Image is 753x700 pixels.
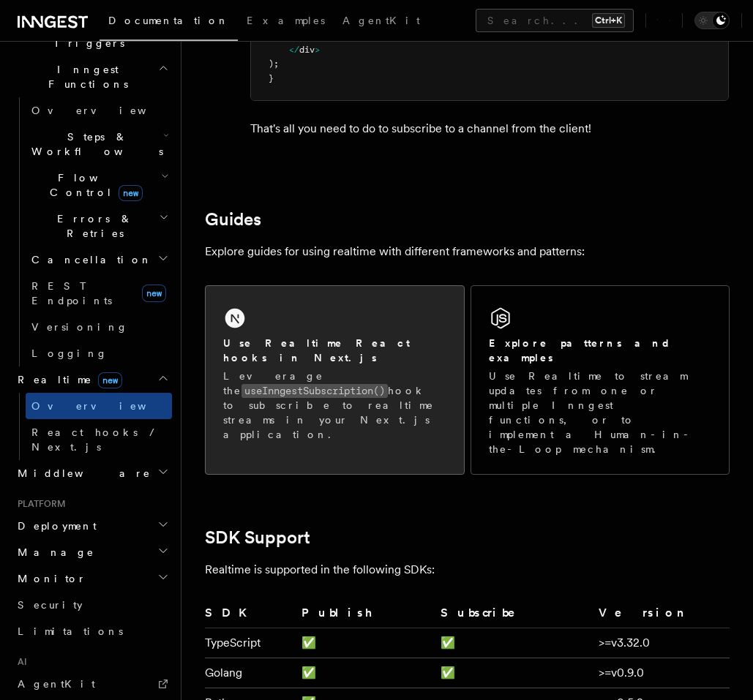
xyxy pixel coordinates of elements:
[26,170,161,200] span: Flow Control
[296,658,435,688] td: ✅
[247,15,325,26] span: Examples
[12,618,172,644] a: Limitations
[12,545,94,560] span: Manage
[334,4,429,39] a: AgentKit
[12,656,27,668] span: AI
[269,73,274,83] span: }
[26,129,163,159] span: Steps & Workflows
[12,519,97,533] span: Deployment
[289,45,299,55] span: </
[12,565,172,592] button: Monitor
[12,513,172,539] button: Deployment
[12,539,172,565] button: Manage
[26,97,172,124] a: Overview
[12,592,172,618] a: Security
[26,206,172,246] button: Errors & Retries
[18,625,123,637] span: Limitations
[205,285,465,475] a: Use Realtime React hooks in Next.jsLeverage theuseInngestSubscription()hook to subscribe to realt...
[593,658,730,688] td: >=v0.9.0
[26,246,172,273] button: Cancellation
[205,209,261,230] a: Guides
[223,369,446,442] p: Leverage the hook to subscribe to realtime streams in your Next.js application.
[12,372,122,387] span: Realtime
[12,671,172,697] a: AgentKit
[694,12,730,29] button: Toggle dark mode
[435,628,593,658] td: ✅
[12,571,86,586] span: Monitor
[26,211,159,241] span: Errors & Retries
[471,285,730,475] a: Explore patterns and examplesUse Realtime to stream updates from one or multiple Inngest function...
[435,603,593,628] th: Subscribe
[31,321,128,333] span: Versioning
[108,15,229,26] span: Documentation
[26,393,172,419] a: Overview
[100,4,238,41] a: Documentation
[223,336,446,365] h2: Use Realtime React hooks in Next.js
[205,658,296,688] td: Golang
[26,252,152,267] span: Cancellation
[342,15,420,26] span: AgentKit
[205,628,296,658] td: TypeScript
[18,599,83,611] span: Security
[12,498,66,510] span: Platform
[205,241,730,262] p: Explore guides for using realtime with different frameworks and patterns:
[119,185,143,201] span: new
[31,347,108,359] span: Logging
[26,419,172,460] a: React hooks / Next.js
[26,340,172,366] a: Logging
[26,165,172,206] button: Flow Controlnew
[12,460,172,486] button: Middleware
[142,285,166,302] span: new
[98,372,122,388] span: new
[12,56,172,97] button: Inngest Functions
[593,628,730,658] td: >=v3.32.0
[31,426,161,453] span: React hooks / Next.js
[593,603,730,628] th: Version
[205,527,310,548] a: SDK Support
[18,678,95,690] span: AgentKit
[31,280,112,306] span: REST Endpoints
[250,118,729,139] p: That's all you need to do to subscribe to a channel from the client!
[241,384,388,398] code: useInngestSubscription()
[12,97,172,366] div: Inngest Functions
[31,400,182,412] span: Overview
[26,273,172,314] a: REST Endpointsnew
[12,62,158,91] span: Inngest Functions
[205,560,730,580] p: Realtime is supported in the following SDKs:
[435,658,593,688] td: ✅
[31,105,182,116] span: Overview
[476,9,634,32] button: Search...Ctrl+K
[299,45,315,55] span: div
[26,124,172,165] button: Steps & Workflows
[12,393,172,460] div: Realtimenew
[296,603,435,628] th: Publish
[26,314,172,340] a: Versioning
[12,366,172,393] button: Realtimenew
[269,59,279,69] span: );
[12,466,151,481] span: Middleware
[296,628,435,658] td: ✅
[205,603,296,628] th: SDK
[592,13,625,28] kbd: Ctrl+K
[238,4,334,39] a: Examples
[489,369,712,456] p: Use Realtime to stream updates from one or multiple Inngest functions, or to implement a Human-in...
[315,45,320,55] span: >
[489,336,712,365] h2: Explore patterns and examples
